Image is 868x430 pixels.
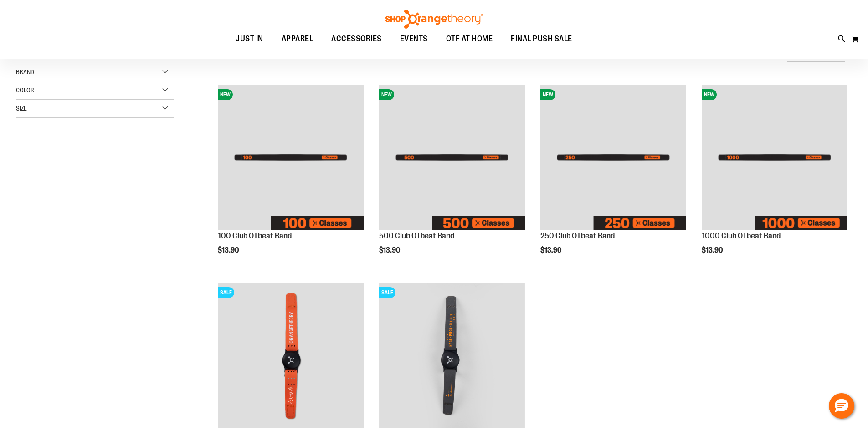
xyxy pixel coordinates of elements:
[829,393,854,419] button: Hello, have a question? Let’s chat.
[379,246,401,254] span: $13.90
[702,85,847,230] img: Image of 1000 Club OTbeat Band
[540,85,686,230] img: Image of 250 Club OTbeat Band
[379,283,525,428] img: OTBeat Band
[400,29,428,49] span: EVENTS
[218,283,364,428] img: OTBeat Band
[379,85,525,232] a: Image of 500 Club OTbeat BandNEW
[384,10,484,29] img: Shop Orangetheory
[702,89,717,100] span: NEW
[16,68,34,76] span: Brand
[702,85,847,232] a: Image of 1000 Club OTbeat BandNEW
[375,80,529,273] div: product
[218,231,292,240] a: 100 Club OTbeat Band
[437,29,502,50] a: OTF AT HOME
[446,29,493,49] span: OTF AT HOME
[322,29,391,49] a: ACCESSORIES
[226,29,272,50] a: JUST IN
[218,287,234,298] span: SALE
[502,29,581,50] a: FINAL PUSH SALE
[218,85,364,232] a: Image of 100 Club OTbeat BandNEW
[391,29,437,50] a: EVENTS
[218,89,233,100] span: NEW
[540,246,563,254] span: $13.90
[379,287,395,298] span: SALE
[702,231,781,240] a: 1000 Club OTbeat Band
[697,80,852,273] div: product
[218,283,364,430] a: OTBeat BandSALE
[511,29,572,49] span: FINAL PUSH SALE
[16,105,27,112] span: Size
[379,283,525,430] a: OTBeat BandSALE
[540,85,686,232] a: Image of 250 Club OTbeat BandNEW
[282,29,313,49] span: APPAREL
[236,29,263,49] span: JUST IN
[540,89,555,100] span: NEW
[379,89,394,100] span: NEW
[16,86,34,94] span: Color
[540,231,615,240] a: 250 Club OTbeat Band
[331,29,382,49] span: ACCESSORIES
[702,246,724,254] span: $13.90
[218,246,240,254] span: $13.90
[272,29,323,50] a: APPAREL
[213,80,368,273] div: product
[218,85,364,230] img: Image of 100 Club OTbeat Band
[379,85,525,230] img: Image of 500 Club OTbeat Band
[536,80,691,273] div: product
[379,231,454,240] a: 500 Club OTbeat Band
